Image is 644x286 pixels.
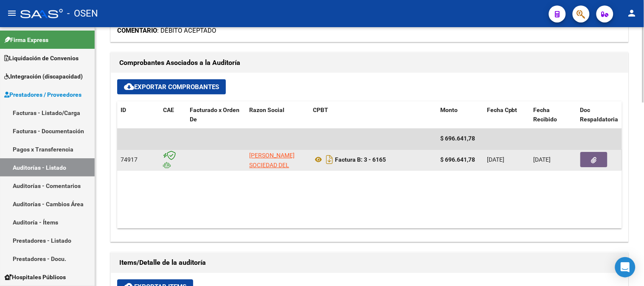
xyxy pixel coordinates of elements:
[67,4,98,23] span: - OSEN
[484,101,530,129] datatable-header-cell: Fecha Cpbt
[7,8,17,18] mat-icon: menu
[440,107,458,114] span: Monto
[119,56,620,70] h1: Comprobantes Asociados a la Auditoría
[163,107,174,114] span: CAE
[190,107,239,123] span: Facturado x Orden De
[4,90,82,99] span: Prestadores / Proveedores
[534,107,557,123] span: Fecha Recibido
[487,107,517,114] span: Fecha Cpbt
[534,157,551,163] span: [DATE]
[580,107,619,123] span: Doc Respaldatoria
[117,101,160,129] datatable-header-cell: ID
[249,107,284,114] span: Razon Social
[530,101,577,129] datatable-header-cell: Fecha Recibido
[249,152,295,179] span: [PERSON_NAME] SOCIEDAD DEL ESTADO E. E.
[124,83,219,91] span: Exportar Comprobantes
[121,107,126,114] span: ID
[615,257,636,278] div: Open Intercom Messenger
[246,101,309,129] datatable-header-cell: Razon Social
[627,8,637,18] mat-icon: person
[4,272,66,282] span: Hospitales Públicos
[309,101,437,129] datatable-header-cell: CPBT
[440,135,475,142] span: $ 696.641,78
[4,53,79,63] span: Liquidación de Convenios
[437,101,484,129] datatable-header-cell: Monto
[313,107,328,114] span: CPBT
[160,101,186,129] datatable-header-cell: CAE
[119,256,620,270] h1: Items/Detalle de la auditoría
[487,157,504,163] span: [DATE]
[577,101,628,129] datatable-header-cell: Doc Respaldatoria
[117,27,157,34] strong: COMENTARIO
[117,79,226,95] button: Exportar Comprobantes
[117,27,216,34] span: : DÉBITO ACEPTADO
[324,153,335,167] i: Descargar documento
[335,157,386,163] strong: Factura B: 3 - 6165
[4,35,48,45] span: Firma Express
[121,157,138,163] span: 74917
[440,157,475,163] strong: $ 696.641,78
[124,81,134,92] mat-icon: cloud_download
[186,101,246,129] datatable-header-cell: Facturado x Orden De
[4,72,83,81] span: Integración (discapacidad)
